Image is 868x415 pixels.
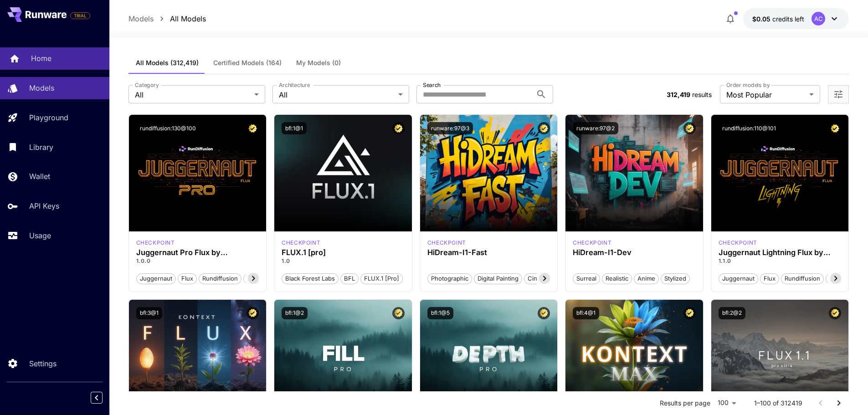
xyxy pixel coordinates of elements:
span: Certified Models (164) [213,59,282,67]
p: checkpoint [136,239,175,247]
p: 1.1.0 [719,257,842,265]
button: Certified Model – Vetted for best performance and includes a commercial license. [247,307,259,319]
span: juggernaut [719,274,758,283]
span: $0.05 [752,15,772,23]
div: Juggernaut Lightning Flux by RunDiffusion [719,248,842,257]
button: Photographic [427,272,472,284]
label: Order models by [726,81,770,89]
button: Black Forest Labs [282,272,339,284]
button: rundiffusion:110@101 [719,122,780,134]
p: checkpoint [427,239,466,247]
button: bfl:1@5 [427,307,453,319]
span: Anime [634,274,658,283]
div: HiDream Fast [427,239,466,247]
button: Certified Model – Vetted for best performance and includes a commercial license. [538,122,550,134]
button: Realistic [602,272,632,284]
div: $0.05 [752,14,804,24]
button: Collapse sidebar [91,392,103,404]
button: bfl:4@1 [573,307,599,319]
span: rundiffusion [199,274,241,283]
button: runware:97@2 [573,122,618,134]
span: FLUX.1 [pro] [361,274,402,283]
div: AC [812,12,825,26]
p: 1–100 of 312419 [754,399,802,408]
div: 100 [714,396,740,410]
span: Surreal [573,274,600,283]
button: bfl:1@2 [282,307,308,319]
button: rundiffusion [199,272,241,284]
button: Certified Model – Vetted for best performance and includes a commercial license. [392,307,405,319]
button: Certified Model – Vetted for best performance and includes a commercial license. [538,307,550,319]
p: API Keys [29,200,59,211]
div: FLUX.1 D [136,239,175,247]
button: Anime [634,272,659,284]
span: schnell [826,274,853,283]
span: Digital Painting [474,274,522,283]
div: Collapse sidebar [98,389,109,406]
button: Certified Model – Vetted for best performance and includes a commercial license. [392,122,405,134]
button: BFL [340,272,359,284]
button: pro [243,272,260,284]
button: Surreal [573,272,600,284]
p: Results per page [660,399,710,408]
p: Usage [29,230,51,241]
span: TRIAL [71,12,90,19]
span: 312,419 [667,91,690,98]
button: FLUX.1 [pro] [360,272,403,284]
button: Certified Model – Vetted for best performance and includes a commercial license. [829,122,841,134]
h3: Juggernaut Pro Flux by RunDiffusion [136,248,259,257]
button: Certified Model – Vetted for best performance and includes a commercial license. [247,122,259,134]
button: Go to next page [830,394,848,412]
button: $0.05AC [743,8,849,29]
span: Most Popular [726,89,806,100]
span: credits left [772,15,804,23]
button: Certified Model – Vetted for best performance and includes a commercial license. [683,307,696,319]
span: Realistic [602,274,632,283]
span: Cinematic [524,274,559,283]
button: bfl:1@1 [282,122,307,134]
h3: HiDream-I1-Fast [427,248,550,257]
span: All Models (312,419) [136,59,199,67]
p: 1.0.0 [136,257,259,265]
button: flux [178,272,197,284]
span: juggernaut [137,274,175,283]
span: All [135,89,251,100]
p: Library [29,142,53,153]
button: rundiffusion:130@100 [136,122,200,134]
a: All Models [170,13,206,24]
span: All [279,89,395,100]
button: juggernaut [719,272,758,284]
p: checkpoint [573,239,611,247]
a: Models [128,13,154,24]
h3: FLUX.1 [pro] [282,248,405,257]
button: Cinematic [524,272,559,284]
p: checkpoint [719,239,757,247]
span: flux [178,274,196,283]
p: Settings [29,358,56,369]
p: Wallet [29,171,50,182]
span: Black Forest Labs [282,274,338,283]
span: Add your payment card to enable full platform functionality. [70,10,90,21]
span: Stylized [661,274,689,283]
button: Digital Painting [474,272,522,284]
button: bfl:3@1 [136,307,162,319]
button: schnell [826,272,853,284]
h3: HiDream-I1-Dev [573,248,696,257]
button: Certified Model – Vetted for best performance and includes a commercial license. [829,307,841,319]
button: flux [760,272,779,284]
button: bfl:2@2 [719,307,745,319]
span: Photographic [428,274,472,283]
span: My Models (0) [296,59,341,67]
span: results [692,91,712,98]
button: juggernaut [136,272,176,284]
button: Certified Model – Vetted for best performance and includes a commercial license. [683,122,696,134]
button: rundiffusion [781,272,824,284]
div: HiDream Dev [573,239,611,247]
span: BFL [341,274,358,283]
p: checkpoint [282,239,320,247]
p: 1.0 [282,257,405,265]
